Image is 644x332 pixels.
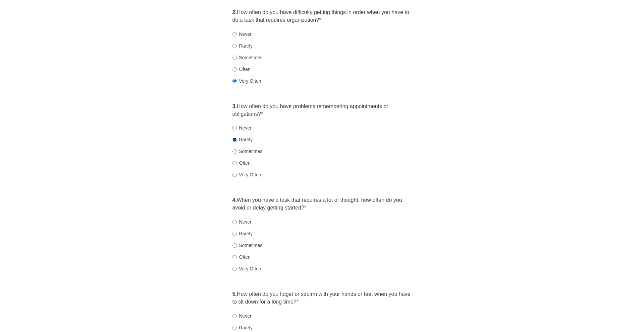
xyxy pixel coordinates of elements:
label: Very Often [232,265,261,272]
input: Sometimes [232,149,237,154]
label: How often do you have problems remembering appointments or obligations? [232,103,412,118]
label: Sometimes [232,242,263,249]
input: Sometimes [232,243,237,248]
label: Rarely [232,43,253,49]
input: Never [232,220,237,224]
input: Sometimes [232,56,237,60]
input: Rarely [232,44,237,48]
label: Very Often [232,78,261,84]
label: Often [232,160,251,166]
input: Never [232,314,237,318]
input: Often [232,161,237,165]
strong: 2. [232,9,237,15]
label: Very Often [232,171,261,178]
label: How often do you fidget or squirm with your hands or feet when you have to sit down for a long time? [232,290,412,306]
label: Never [232,31,252,37]
label: Rarely [232,324,253,331]
input: Often [232,255,237,259]
label: Rarely [232,136,253,143]
input: Often [232,67,237,72]
strong: 4. [232,197,237,203]
label: Often [232,254,251,260]
label: Often [232,66,251,73]
label: Never [232,313,252,319]
label: Sometimes [232,54,263,61]
input: Rarely [232,138,237,142]
label: Sometimes [232,148,263,155]
input: Very Often [232,267,237,271]
label: Never [232,219,252,225]
input: Never [232,32,237,36]
strong: 5. [232,291,237,297]
input: Very Often [232,173,237,177]
label: When you have a task that requires a lot of thought, how often do you avoid or delay getting star... [232,196,412,212]
strong: 3. [232,103,237,109]
input: Very Often [232,79,237,83]
input: Rarely [232,232,237,236]
label: How often do you have difficulty getting things in order when you have to do a task that requires... [232,9,412,24]
input: Rarely [232,326,237,330]
input: Never [232,126,237,130]
label: Rarely [232,230,253,237]
label: Never [232,124,252,131]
